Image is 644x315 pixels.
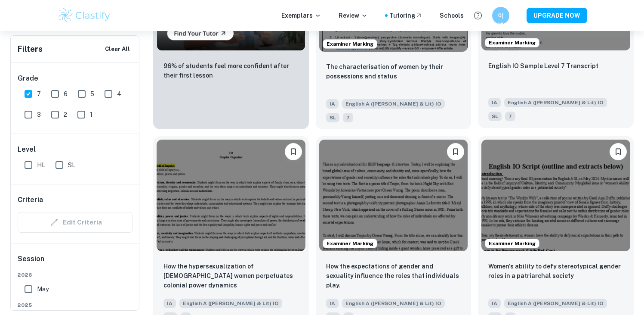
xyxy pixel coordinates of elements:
button: Bookmark [447,143,464,160]
span: IA [488,299,501,308]
span: 1 [90,110,92,119]
h6: Criteria [18,195,43,205]
span: English A ([PERSON_NAME] & Lit) IO [342,99,445,109]
p: Review [339,11,368,20]
h6: Session [18,254,133,271]
span: 7 [505,112,515,121]
h6: Filters [18,43,43,55]
span: 6 [64,89,68,99]
h6: Grade [18,73,133,84]
p: Exemplars [281,11,321,20]
span: Examiner Marking [323,240,377,247]
img: English A (Lang & Lit) IO IA example thumbnail: How the hypersexualization of Indigenous [157,140,305,251]
button: Bookmark [610,143,627,160]
span: SL [488,112,502,121]
span: May [37,284,49,294]
h6: 이병 [496,11,505,20]
span: 7 [37,89,41,99]
span: Examiner Marking [485,240,539,247]
img: English A (Lang & Lit) IO IA example thumbnail: Women's ability to defy stereotypical ge [481,140,630,251]
span: English A ([PERSON_NAME] & Lit) IO [504,299,607,308]
span: 2026 [18,271,133,279]
span: HL [37,160,45,170]
button: Clear All [103,43,132,56]
span: SL [326,113,339,122]
span: English A ([PERSON_NAME] & Lit) IO [179,299,282,308]
span: 3 [37,110,41,119]
p: 96% of students feel more confident after their first lesson [163,61,299,80]
span: 2 [64,110,67,119]
span: 2025 [18,301,133,309]
span: IA [326,299,339,308]
span: Examiner Marking [323,40,377,48]
button: Bookmark [285,143,302,160]
div: Criteria filters are unavailable when searching by topic [18,212,133,233]
p: English IO Sample Level 7 Transcript [488,61,598,71]
button: 이병 [492,7,509,24]
span: SL [68,160,75,170]
button: Help and Feedback [471,8,485,23]
a: Tutoring [389,11,422,20]
p: Women's ability to defy stereotypical gender roles in a patriarchal society [488,262,623,281]
span: IA [163,299,176,308]
span: 7 [343,113,353,122]
img: Clastify logo [57,7,112,24]
span: 4 [117,89,121,99]
a: Schools [440,11,464,20]
button: UPGRADE NOW [527,8,587,23]
img: English A (Lang & Lit) IO IA example thumbnail: How the expectations of gender and sexua [319,140,468,251]
p: The characterisation of women by their possessions and status [326,62,461,81]
h6: Level [18,144,133,155]
span: Examiner Marking [485,39,539,47]
p: How the expectations of gender and sexuality influence the roles that individuals play. [326,262,461,290]
p: How the hypersexualization of Indigenous women perpetuates colonial power dynamics [163,262,299,290]
span: IA [488,98,501,107]
span: 5 [90,89,94,99]
span: English A ([PERSON_NAME] & Lit) IO [504,98,607,107]
span: IA [326,99,339,109]
span: English A ([PERSON_NAME] & Lit) IO [342,299,445,308]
